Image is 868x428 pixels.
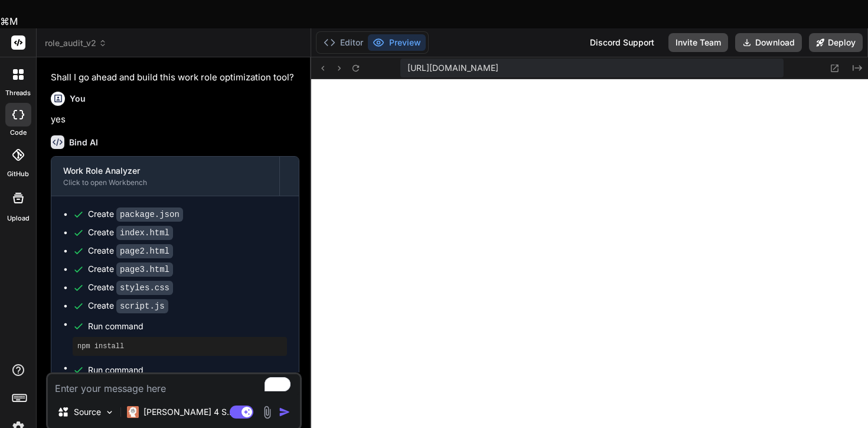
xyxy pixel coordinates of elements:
[63,165,267,177] div: Work Role Analyzer
[260,406,274,419] img: attachment
[583,33,661,52] div: Discord Support
[74,406,101,418] p: Source
[63,178,267,187] div: Click to open Workbench
[88,245,173,257] div: Create
[116,299,168,313] code: script.js
[809,33,863,52] button: Deploy
[735,33,802,52] button: Download
[116,281,173,295] code: styles.css
[51,113,299,127] p: yes
[45,37,107,49] span: role_audit_v2
[88,300,168,312] div: Create
[77,342,282,351] pre: npm install
[319,34,368,51] button: Editor
[48,374,300,395] textarea: To enrich screen reader interactions, please activate Accessibility in Grammarly extension settings
[279,406,291,418] img: icon
[127,406,139,418] img: Claude 4 Sonnet
[88,281,173,294] div: Create
[116,244,173,258] code: page2.html
[407,62,498,74] span: [URL][DOMAIN_NAME]
[668,33,728,52] button: Invite Team
[88,208,183,221] div: Create
[10,128,27,138] label: code
[51,71,299,85] p: Shall I go ahead and build this work role optimization tool?
[69,137,98,148] h6: Bind AI
[88,320,287,332] span: Run command
[116,226,173,240] code: index.html
[116,207,183,222] code: package.json
[51,157,279,196] button: Work Role AnalyzerClick to open Workbench
[7,213,30,223] label: Upload
[88,364,287,376] span: Run command
[7,169,29,179] label: GitHub
[143,406,231,418] p: [PERSON_NAME] 4 S..
[5,88,31,98] label: threads
[88,263,173,275] div: Create
[116,262,173,277] code: page3.html
[368,34,426,51] button: Preview
[70,93,86,105] h6: You
[105,407,115,417] img: Pick Models
[88,226,173,239] div: Create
